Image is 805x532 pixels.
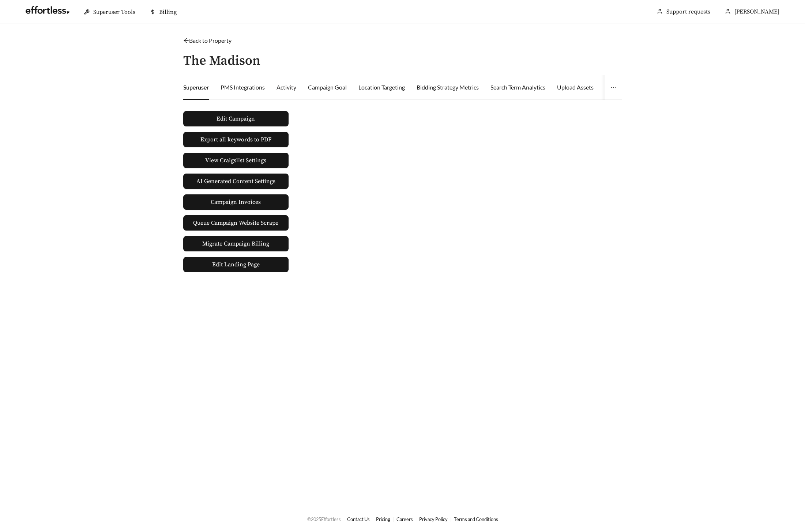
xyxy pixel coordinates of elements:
[183,174,289,189] button: AI Generated Content Settings
[347,516,370,522] a: Contact Us
[454,516,498,522] a: Terms and Conditions
[308,83,347,92] div: Campaign Goal
[183,37,232,44] a: arrow-leftBack to Property
[396,516,413,522] a: Careers
[183,83,209,92] div: Superuser
[417,83,479,92] div: Bidding Strategy Metrics
[734,8,779,15] span: [PERSON_NAME]
[557,83,594,92] div: Upload Assets
[211,195,261,209] span: Campaign Invoices
[183,54,260,68] h3: The Madison
[490,83,545,92] div: Search Term Analytics
[212,257,260,272] span: Edit Landing Page
[376,516,390,522] a: Pricing
[610,84,616,90] span: ellipsis
[202,239,269,248] span: Migrate Campaign Billing
[358,83,405,92] div: Location Targeting
[183,111,289,126] button: Edit Campaign
[666,8,710,15] a: Support requests
[200,135,271,144] span: Export all keywords to PDF
[221,83,265,92] div: PMS Integrations
[419,516,448,522] a: Privacy Policy
[183,236,289,251] button: Migrate Campaign Billing
[183,132,289,147] button: Export all keywords to PDF
[183,215,289,231] button: Queue Campaign Website Scrape
[196,177,275,186] span: AI Generated Content Settings
[183,153,289,168] button: View Craigslist Settings
[193,218,278,227] span: Queue Campaign Website Scrape
[205,156,266,165] span: View Craigslist Settings
[307,516,341,522] span: © 2025 Effortless
[217,114,255,123] span: Edit Campaign
[183,38,189,43] span: arrow-left
[159,8,177,16] span: Billing
[93,8,135,16] span: Superuser Tools
[183,257,289,272] a: Edit Landing Page
[605,75,622,100] button: ellipsis
[183,194,289,210] a: Campaign Invoices
[277,83,296,92] div: Activity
